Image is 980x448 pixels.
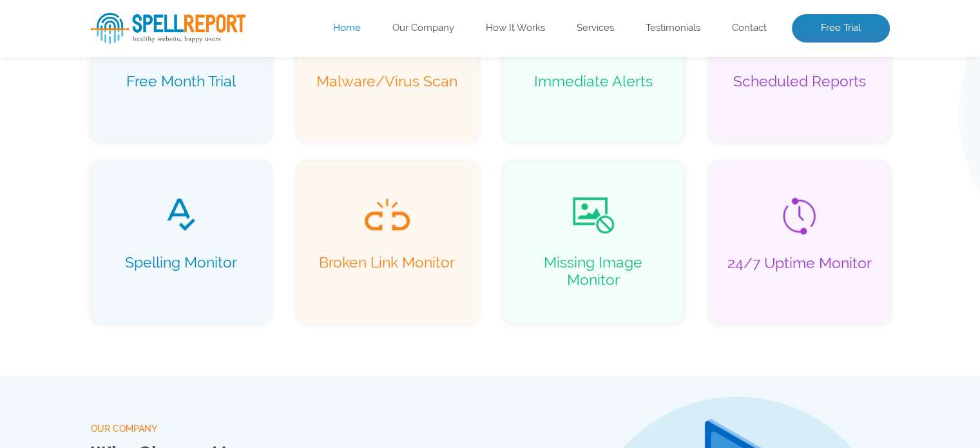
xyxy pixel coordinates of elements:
[91,13,245,44] img: SpellReport
[104,72,258,107] p: Free Month Trial
[91,421,490,437] span: our company
[573,197,614,233] img: Missing Image Monitor
[722,72,877,107] p: Scheduled Reports
[392,22,454,35] a: Our Company
[349,142,632,157] img: Free Webiste Analysis
[646,22,700,35] a: Testimonials
[166,197,197,232] img: Spelling Monitor
[395,134,586,240] img: Free Website Analysis
[577,22,614,35] a: Services
[783,197,816,235] img: 24_7 Uptime Monitor
[310,72,465,107] p: Malware/Virus Scan
[516,72,671,107] p: Immediate Alerts
[333,22,361,35] a: Home
[387,110,593,303] img: Free Website Analysis
[722,254,877,289] p: 24/7 Uptime Monitor
[91,71,890,103] div: Preparing to scan Your Site....
[792,14,890,43] a: Free Trial
[732,22,767,35] a: Contact
[363,197,411,231] img: Broken Link Monitor
[406,90,574,103] i: average scan time is 2 minutes
[486,22,545,35] a: How It Works
[516,253,671,288] p: Missing Image Monitor
[310,253,465,288] p: Broken Link Monitor
[104,253,258,288] p: Spelling Monitor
